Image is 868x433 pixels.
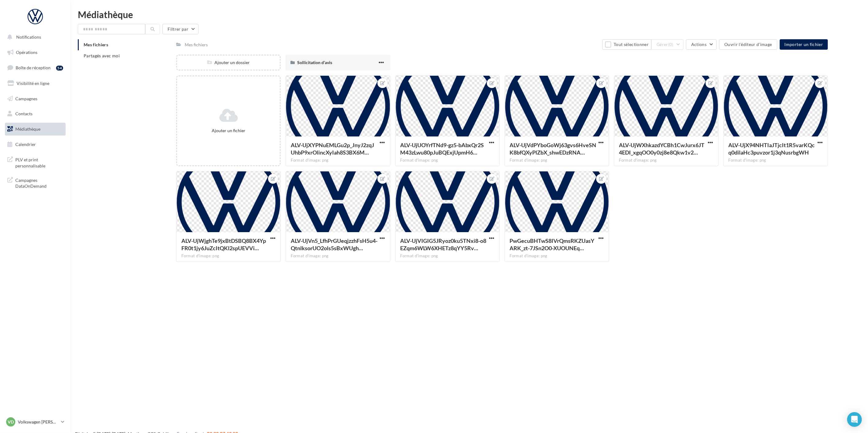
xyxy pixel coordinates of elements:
[16,50,37,55] span: Opérations
[651,39,684,50] button: Gérer(0)
[4,153,67,171] a: PLV et print personnalisable
[162,24,199,34] button: Filtrer par
[780,39,828,50] button: Importer un fichier
[17,81,49,86] span: Visibilité en ligne
[16,65,51,70] span: Boîte de réception
[18,419,59,425] p: Volkswagen [PERSON_NAME]
[15,176,63,189] span: Campagnes DataOnDemand
[4,61,67,74] a: Boîte de réception54
[602,39,651,50] button: Tout sélectionner
[686,39,717,50] button: Actions
[4,31,64,44] button: Notifications
[729,158,823,163] div: Format d'image: png
[15,111,32,116] span: Contacts
[4,107,67,120] a: Contacts
[619,158,713,163] div: Format d'image: png
[510,253,604,259] div: Format d'image: png
[177,59,280,66] div: Ajouter un dossier
[668,42,673,47] span: (0)
[785,42,823,47] span: Importer un fichier
[180,128,277,134] div: Ajouter un fichier
[78,10,861,19] div: Médiathèque
[510,237,595,251] span: PwGecuBHTwS8IVrQmsRKZUasYARK_zt-7JSn2O0-XUOUNEqWWNcveFUPBz-7KDxPoHnsQQYr44je9Ykn=s0
[847,412,862,427] div: Open Intercom Messenger
[181,237,266,251] span: ALV-UjWjghTe9jxBtDSBQ8BX4YpFR0t1jy6JuZcItQKl2spUEVViNaGf
[4,138,67,151] a: Calendrier
[16,34,41,40] span: Notifications
[291,158,385,163] div: Format d'image: png
[84,42,108,47] span: Mes fichiers
[4,46,67,59] a: Opérations
[400,158,495,163] div: Format d'image: png
[510,142,597,156] span: ALV-UjVdPYboGoWj63gvs6HveSNK8bfQXyPlZbX_shwEDzRNAwjXGYqZ
[4,123,67,136] a: Médiathèque
[400,253,495,259] div: Format d'image: png
[15,155,63,169] span: PLV et print personnalisable
[400,237,487,251] span: ALV-UjVIGIG5JRyoz0ku5TNxi8-o8EZqm6WLW6XHETz8qYY5RvpNvbE
[291,237,377,251] span: ALV-UjVn5_LfhPrGUeqjzzhFsH5u4-QtnlksorUO2ols5sBxWUghAvO3
[15,96,37,101] span: Campagnes
[291,253,385,259] div: Format d'image: png
[8,419,14,425] span: VD
[5,416,66,428] a: VD Volkswagen [PERSON_NAME]
[291,142,374,156] span: ALV-UjXYPNuEMLGu2p_JnyJ2zqJUhbP9xrOlincXyIah8S3BX6M9rwBN
[15,142,36,147] span: Calendrier
[4,77,67,90] a: Visibilité en ligne
[84,53,120,58] span: Partagés avec moi
[4,92,67,105] a: Campagnes
[691,42,707,47] span: Actions
[729,142,815,156] span: ALV-UjX94NHTIaJTjcIt1R5varKQcq0dilaHc3puvzor1j3qNusrbgWH
[56,66,63,71] div: 54
[719,39,777,50] button: Ouvrir l'éditeur d'image
[15,126,40,132] span: Médiathèque
[297,60,332,65] span: Sollicitation d'avis
[4,174,67,192] a: Campagnes DataOnDemand
[185,42,208,48] div: Mes fichiers
[510,158,604,163] div: Format d'image: png
[181,253,275,259] div: Format d'image: png
[400,142,484,156] span: ALV-UjUOYrfTNd9-gz5-bAbxQr2SM43zLwu80pJuBQExjUpmH69yh9DI
[619,142,705,156] span: ALV-UjWXhkazdYCBh1CwJurx6JT4EDI_xgqOO0y0zj8e8Qkw1v2F6Ora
